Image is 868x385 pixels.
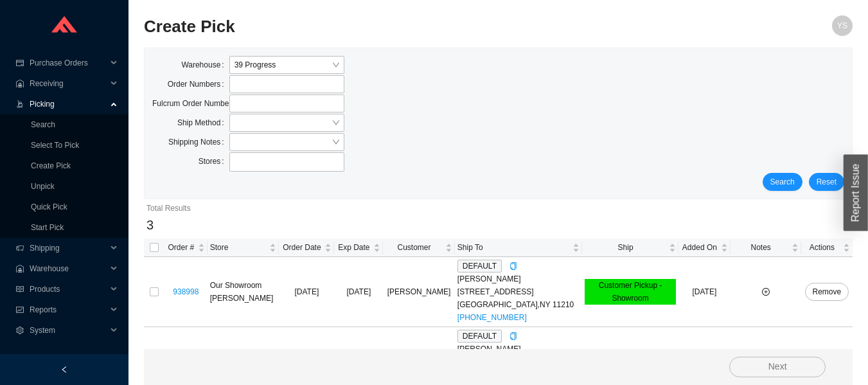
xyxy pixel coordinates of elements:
a: Create Pick [31,161,71,170]
span: DEFAULT [457,260,502,273]
span: Actions [804,241,840,254]
span: Products [30,279,107,300]
span: 3 [146,218,154,232]
a: Select To Pick [31,141,79,150]
span: Exp Date [337,241,371,254]
span: DEFAULT [457,330,502,343]
th: Ship To sortable [455,238,582,257]
div: [STREET_ADDRESS] [457,285,580,298]
div: Copy [509,330,517,343]
span: Customer [385,241,443,254]
th: Actions sortable [801,238,853,257]
span: credit-card [15,59,24,67]
span: System [30,320,107,341]
div: Copy [509,260,517,273]
button: Reset [809,173,844,191]
span: read [15,285,24,293]
span: Reset [817,175,837,188]
span: plus-circle [762,288,770,296]
span: Receiving [30,73,107,94]
label: Order Numbers [168,75,229,93]
label: Warehouse [181,56,229,74]
div: Total Results [146,202,850,215]
span: Search [770,175,795,188]
span: Order Date [281,241,322,254]
span: copy [509,332,517,340]
label: Fulcrum Order Numbers [152,94,229,112]
span: copy [509,262,517,270]
span: Store [210,241,267,254]
a: Search [31,120,55,129]
span: Ship [585,241,666,254]
th: Notes sortable [731,238,801,257]
span: Remove [813,285,842,298]
span: Reports [30,300,107,320]
span: YS [837,15,847,36]
td: [DATE] [279,257,334,327]
span: Warehouse [30,258,107,279]
th: Added On sortable [678,238,731,257]
a: Quick Pick [31,202,67,211]
a: Unpick [31,182,55,191]
span: Order # [167,241,195,254]
label: Ship Method [177,114,229,132]
th: Store sortable [208,238,279,257]
label: Shipping Notes [168,133,229,151]
span: Purchase Orders [30,53,107,73]
span: Picking [30,94,107,114]
span: Added On [681,241,718,254]
th: Customer sortable [383,238,455,257]
th: Ship sortable [582,238,678,257]
span: fund [15,306,24,314]
span: 39 Progress [235,57,339,73]
span: Notes [733,241,789,254]
a: Start Pick [31,223,64,232]
span: setting [15,327,24,334]
div: [DATE] [337,285,380,298]
td: [PERSON_NAME] [383,257,455,327]
a: [PHONE_NUMBER] [457,313,527,322]
div: [GEOGRAPHIC_DATA] , NY 11210 [457,298,580,311]
td: [DATE] [678,257,731,327]
th: Exp Date sortable [334,238,383,257]
th: Order Date sortable [279,238,334,257]
button: Search [763,173,802,191]
label: Stores [199,152,229,170]
a: 938998 [173,287,199,296]
div: [PERSON_NAME] [457,343,580,355]
span: Ship To [457,241,570,254]
span: left [60,366,68,373]
h2: Create Pick [144,15,675,38]
button: Remove [805,283,849,301]
div: Customer Pickup - Showroom [585,279,676,305]
th: Order # sortable [164,238,208,257]
div: Our Showroom [PERSON_NAME] [210,279,277,305]
span: Shipping [30,238,107,258]
div: [PERSON_NAME] [457,273,580,285]
button: Next [729,357,826,377]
